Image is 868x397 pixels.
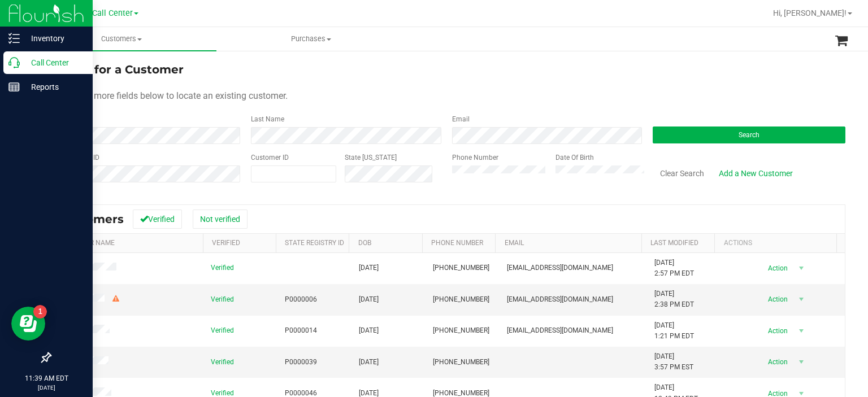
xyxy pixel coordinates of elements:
inline-svg: Inventory [8,33,20,44]
label: State [US_STATE] [345,152,397,163]
span: [PHONE_NUMBER] [433,263,489,273]
span: select [795,354,809,370]
button: Clear Search [653,164,711,183]
span: Action [758,354,795,370]
label: Phone Number [452,152,498,163]
span: [DATE] [359,325,379,336]
span: [EMAIL_ADDRESS][DOMAIN_NAME] [507,294,613,305]
span: [DATE] 2:38 PM EDT [654,289,694,310]
span: [DATE] [359,294,379,305]
span: [DATE] 1:21 PM EDT [654,320,694,342]
label: Email [452,114,470,124]
span: Verified [211,294,234,305]
p: 11:39 AM EDT [5,373,88,383]
label: Customer ID [251,152,289,163]
a: DOB [358,239,371,247]
a: Purchases [216,27,406,51]
a: Verified [212,239,240,247]
span: Search [739,131,759,139]
iframe: Resource center [11,307,45,341]
span: [EMAIL_ADDRESS][DOMAIN_NAME] [507,263,613,273]
span: Action [758,260,795,276]
inline-svg: Reports [8,81,20,93]
span: P0000006 [285,294,317,305]
span: Call Center [92,8,133,18]
p: Inventory [20,32,88,45]
a: Phone Number [431,239,483,247]
div: Actions [724,239,832,247]
button: Search [653,126,845,143]
label: Date Of Birth [555,152,594,163]
span: Hi, [PERSON_NAME]! [773,8,847,18]
a: State Registry Id [285,239,344,247]
inline-svg: Call Center [8,57,20,68]
button: Verified [133,210,182,229]
span: Action [758,291,795,307]
span: [EMAIL_ADDRESS][DOMAIN_NAME] [507,325,613,336]
label: Last Name [251,114,284,124]
a: Last Modified [650,239,698,247]
span: Use one or more fields below to locate an existing customer. [50,90,288,101]
span: Action [758,323,795,339]
span: [PHONE_NUMBER] [433,325,489,336]
span: Customers [27,34,216,44]
span: [PHONE_NUMBER] [433,357,489,368]
span: select [795,291,809,307]
span: select [795,323,809,339]
p: [DATE] [5,383,88,392]
span: Verified [211,263,234,273]
span: [DATE] 2:57 PM EDT [654,258,694,279]
a: Add a New Customer [711,164,800,183]
a: Email [505,239,524,247]
a: Customers [27,27,216,51]
span: Purchases [217,34,405,44]
span: Search for a Customer [50,63,184,76]
span: P0000014 [285,325,317,336]
span: Verified [211,325,234,336]
span: Verified [211,357,234,368]
span: [DATE] [359,263,379,273]
p: Reports [20,80,88,94]
span: select [795,260,809,276]
p: Call Center [20,56,88,69]
div: Warning - Level 2 [111,294,121,304]
button: Not verified [193,210,248,229]
span: [PHONE_NUMBER] [433,294,489,305]
iframe: Resource center unread badge [33,305,47,319]
span: [DATE] 3:57 PM EST [654,351,693,373]
span: [DATE] [359,357,379,368]
span: P0000039 [285,357,317,368]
